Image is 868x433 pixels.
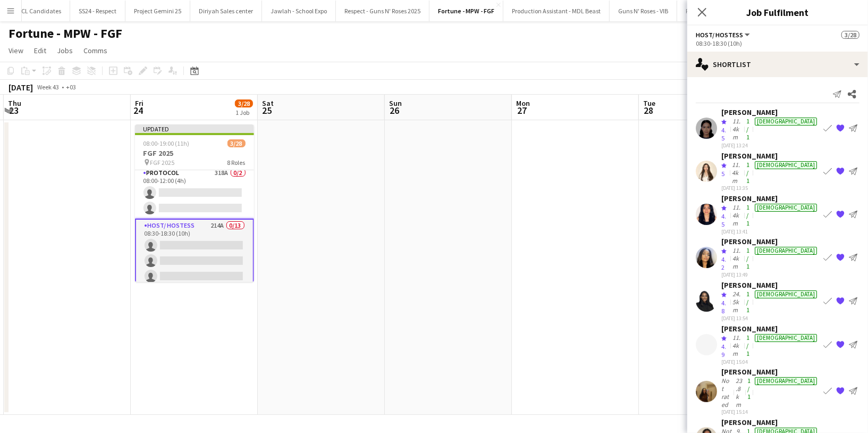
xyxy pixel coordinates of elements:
[125,1,190,21] button: Project Gemini 25
[721,377,734,409] div: Not rated
[721,367,819,377] div: [PERSON_NAME]
[687,5,868,19] h3: Job Fulfilment
[516,98,530,108] span: Mon
[721,126,726,142] span: 4.5
[746,203,749,227] app-skills-label: 1/1
[746,290,749,314] app-skills-label: 1/1
[6,104,21,116] span: 23
[730,290,744,315] div: 24.5km
[83,46,107,55] span: Comms
[135,98,144,108] span: Fri
[135,167,254,219] app-card-role: Protocol318A0/208:00-12:00 (4h)
[696,39,859,47] div: 08:30-18:30 (10h)
[721,255,726,271] span: 4.2
[730,203,744,228] div: 11.4km
[746,246,749,270] app-skills-label: 1/1
[721,185,819,191] div: [DATE] 13:35
[721,271,819,278] div: [DATE] 13:49
[235,109,252,116] div: 1 Job
[730,117,744,142] div: 11.4km
[133,104,144,116] span: 24
[235,99,253,107] span: 3/28
[755,290,817,298] div: [DEMOGRAPHIC_DATA]
[8,98,21,108] span: Thu
[696,31,743,39] span: Host/ Hostess
[721,418,819,427] div: [PERSON_NAME]
[721,280,819,290] div: [PERSON_NAME]
[730,334,744,359] div: 11.4km
[515,104,530,116] span: 27
[746,161,749,185] app-skills-label: 1/1
[150,159,175,166] span: FGF 2025
[4,1,70,21] button: DGCL Candidates
[841,31,859,39] span: 3/28
[79,44,112,57] a: Comms
[734,377,745,409] div: 23.8km
[34,46,46,55] span: Edit
[721,228,819,235] div: [DATE] 13:41
[721,358,819,365] div: [DATE] 15:04
[721,142,819,149] div: [DATE] 13:24
[135,124,254,133] div: Updated
[9,26,122,41] h1: Fortune - MPW - FGF
[730,246,744,271] div: 11.4km
[9,82,33,93] div: [DATE]
[755,377,817,385] div: [DEMOGRAPHIC_DATA]
[721,342,726,358] span: 4.9
[755,204,817,212] div: [DEMOGRAPHIC_DATA]
[135,124,254,282] app-job-card: Updated08:00-19:00 (11h)3/28FGF 2025 FGF 20258 RolesCustomer Service Staff169A0/108:00-12:00 (4h)...
[30,44,50,57] a: Edit
[9,46,23,55] span: View
[643,98,655,108] span: Tue
[35,83,62,91] span: Week 43
[503,1,610,21] button: Production Assistant - MDL Beast
[262,1,336,21] button: Jawlah - School Expo
[336,1,429,21] button: Respect - Guns N' Roses 2025
[721,194,819,203] div: [PERSON_NAME]
[66,83,76,91] div: +03
[721,299,726,315] span: 4.8
[4,44,28,57] a: View
[721,151,819,161] div: [PERSON_NAME]
[755,247,817,255] div: [DEMOGRAPHIC_DATA]
[721,409,819,415] div: [DATE] 15:14
[755,161,817,169] div: [DEMOGRAPHIC_DATA]
[190,1,262,21] button: Diriyah Sales center
[721,107,819,117] div: [PERSON_NAME]
[721,315,819,322] div: [DATE] 13:54
[53,44,77,57] a: Jobs
[687,52,868,77] div: Shortlist
[721,169,724,177] span: 5
[260,104,274,116] span: 25
[721,212,726,228] span: 4.5
[755,334,817,342] div: [DEMOGRAPHIC_DATA]
[746,334,749,357] app-skills-label: 1/1
[389,98,402,108] span: Sun
[144,139,190,147] span: 08:00-19:00 (11h)
[429,1,503,21] button: Fortune - MPW - FGF
[642,104,655,116] span: 28
[227,139,246,147] span: 3/28
[227,159,246,166] span: 8 Roles
[721,324,819,334] div: [PERSON_NAME]
[262,98,274,108] span: Sat
[696,31,752,39] button: Host/ Hostess
[70,1,125,21] button: SS24 - Respect
[677,1,724,21] button: PA - EWC 25
[746,117,749,141] app-skills-label: 1/1
[721,237,819,246] div: [PERSON_NAME]
[135,148,254,158] h3: FGF 2025
[610,1,677,21] button: Guns N' Roses - VIB
[747,377,751,401] app-skills-label: 1/1
[57,46,73,55] span: Jobs
[730,161,744,185] div: 11.4km
[755,118,817,126] div: [DEMOGRAPHIC_DATA]
[387,104,402,116] span: 26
